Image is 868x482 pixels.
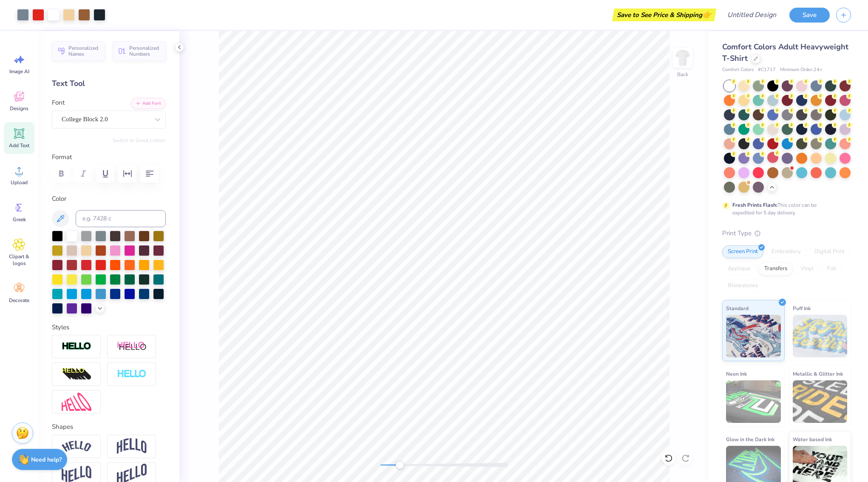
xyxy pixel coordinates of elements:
span: Comfort Colors Adult Heavyweight T-Shirt [722,42,848,63]
span: Puff Ink [793,304,811,313]
div: Back [677,71,688,78]
img: Neon Ink [726,380,781,423]
img: Arch [117,438,147,454]
input: Untitled Design [720,6,783,23]
img: Shadow [117,341,147,352]
div: Rhinestones [722,280,763,292]
div: Applique [722,262,756,275]
img: Metallic & Glitter Ink [793,380,848,423]
strong: Need help? [31,456,62,464]
img: Stroke [62,342,91,351]
span: Comfort Colors [722,66,754,74]
img: 3D Illusion [62,368,91,381]
img: Arc [62,441,91,452]
img: Standard [726,315,781,357]
span: Greek [13,216,26,223]
label: Format [52,152,166,162]
div: This color can be expedited for 5 day delivery. [732,201,837,217]
input: e.g. 7428 c [76,210,166,227]
span: Decorate [9,297,29,304]
label: Font [52,98,65,108]
span: Personalized Numbers [129,45,161,57]
span: Upload [11,179,28,186]
img: Puff Ink [793,315,848,357]
label: Styles [52,322,69,332]
button: Personalized Numbers [113,41,166,61]
span: Neon Ink [726,369,747,378]
img: Negative Space [117,369,147,379]
strong: Fresh Prints Flash: [732,202,777,208]
span: Personalized Names [68,45,100,57]
div: Embroidery [766,245,806,258]
button: Personalized Names [52,41,105,61]
label: Shapes [52,422,73,432]
span: Designs [10,105,28,112]
div: Save to See Price & Shipping [614,9,714,21]
label: Color [52,194,166,204]
span: # C1717 [758,66,776,74]
div: Transfers [759,262,793,275]
span: Glow in the Dark Ink [726,435,774,444]
span: Image AI [9,68,29,75]
div: Accessibility label [395,461,404,469]
div: Foil [822,262,842,275]
span: Clipart & logos [5,253,33,267]
div: Digital Print [809,245,850,258]
span: 👉 [702,9,712,20]
span: Metallic & Glitter Ink [793,369,843,378]
span: Water based Ink [793,435,832,444]
div: Vinyl [795,262,819,275]
img: Back [674,49,691,66]
span: Minimum Order: 24 + [780,66,823,74]
span: Add Text [9,142,29,149]
div: Screen Print [722,245,763,258]
div: Print Type [722,228,851,238]
span: Standard [726,304,749,313]
button: Add Font [131,98,166,109]
div: Text Tool [52,78,166,89]
button: Switch to Greek Letters [113,137,166,144]
img: Free Distort [62,393,91,411]
button: Save [789,8,830,23]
